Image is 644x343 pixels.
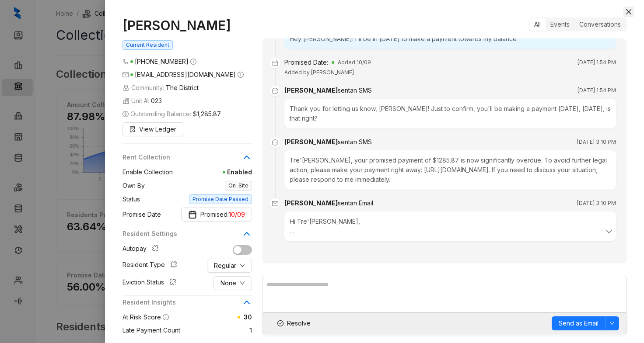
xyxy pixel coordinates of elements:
span: Late Payment Count [122,326,180,335]
span: [DATE] 1:54 PM [577,58,616,67]
span: info-circle [190,59,196,65]
span: Enabled [173,167,252,177]
div: Promised Date: [284,58,328,67]
span: Own By [122,181,145,191]
button: View Ledger [122,122,183,136]
div: Resident Type [122,260,181,271]
span: phone [122,59,129,65]
div: Tre'[PERSON_NAME], your promised payment of $1285.87 is now significantly overdue. To avoid furth... [284,150,616,190]
span: [DATE] 1:54 PM [577,86,616,95]
span: [DATE] 3:10 PM [577,199,616,208]
button: Resolve [270,316,318,330]
span: check-circle [277,320,283,326]
span: down [240,281,245,286]
button: Regulardown [207,259,252,273]
span: 023 [151,96,162,106]
span: View Ledger [139,125,176,134]
span: Added 10/09 [338,58,371,67]
button: Close [623,7,634,17]
button: Send as Email [552,316,605,330]
span: Current Resident [122,40,173,50]
span: Community: [122,83,199,93]
span: Unit #: [122,96,162,106]
div: Resident Settings [122,229,252,244]
div: Eviction Status [122,277,180,289]
span: Promise Date Passed [189,194,252,204]
div: All [529,18,546,31]
span: sent an SMS [338,138,372,146]
button: Nonedown [213,276,252,290]
span: Regular [214,261,236,270]
span: down [609,321,615,326]
span: Outstanding Balance: [122,109,221,119]
span: message [270,137,280,148]
span: At Risk Score [122,313,161,321]
span: None [220,278,236,288]
span: Enable Collection [122,167,173,177]
span: [DATE] 3:10 PM [577,138,616,146]
div: Resident Insights [122,298,252,312]
div: [PERSON_NAME] [284,137,372,147]
span: Promise Date [122,210,161,219]
span: mail [270,198,280,209]
div: Hey [PERSON_NAME]! I'll be in [DATE] to make a payment towards my balance [284,29,616,49]
span: Send as Email [559,319,598,328]
span: 10/09 [229,210,245,219]
span: info-circle [238,72,244,78]
span: dollar [122,111,129,117]
span: 1 [180,326,252,335]
div: Hi Tre'[PERSON_NAME], This is [PERSON_NAME] from The District. Your promised payment of $1285.87 ... [290,217,611,236]
div: Thank you for letting us know, [PERSON_NAME]! Just to confirm, you'll be making a payment [DATE],... [284,99,616,128]
span: Resident Insights [122,298,241,307]
span: sent an Email [338,199,373,207]
div: Conversations [574,18,626,31]
span: calendar [270,58,280,68]
div: segmented control [528,17,626,31]
img: Promise Date [188,210,197,219]
span: Rent Collection [122,152,241,162]
span: close [625,8,632,15]
div: Autopay [122,244,162,255]
button: Promise DatePromised: 10/09 [181,208,252,222]
span: mail [122,72,129,78]
span: On-Site [225,181,252,191]
span: down [240,263,245,268]
h1: [PERSON_NAME] [122,17,252,33]
span: $1,285.87 [193,109,221,119]
span: Status [122,194,140,204]
span: info-circle [163,314,169,320]
span: Added by [PERSON_NAME] [284,69,354,76]
span: 30 [244,313,252,321]
div: Rent Collection [122,152,252,167]
div: [PERSON_NAME] [284,198,373,208]
div: [PERSON_NAME] [284,86,372,95]
div: Events [546,18,574,31]
span: sent an SMS [338,87,372,94]
span: file-search [129,126,136,132]
img: building-icon [122,84,129,91]
span: Resident Settings [122,229,241,239]
span: message [270,86,280,96]
img: building-icon [122,97,129,104]
span: [EMAIL_ADDRESS][DOMAIN_NAME] [135,71,236,78]
span: The District [166,83,199,93]
span: Resolve [287,319,311,328]
span: [PHONE_NUMBER] [135,58,189,65]
span: Promised: [200,210,245,219]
